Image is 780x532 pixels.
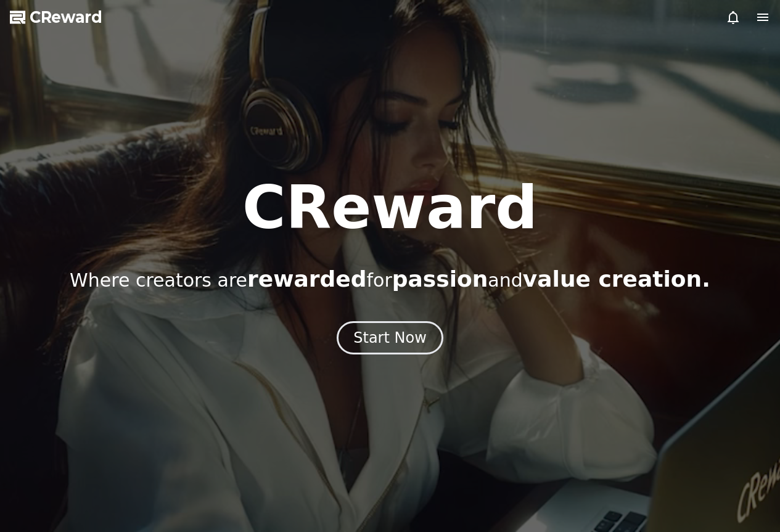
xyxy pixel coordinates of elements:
[70,267,710,292] p: Where creators are for and
[10,7,102,27] a: CReward
[30,7,102,27] span: CReward
[247,266,366,292] span: rewarded
[523,266,710,292] span: value creation.
[242,178,538,237] h1: CReward
[392,266,488,292] span: passion
[337,321,443,354] button: Start Now
[353,328,427,348] div: Start Now
[337,334,443,345] a: Start Now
